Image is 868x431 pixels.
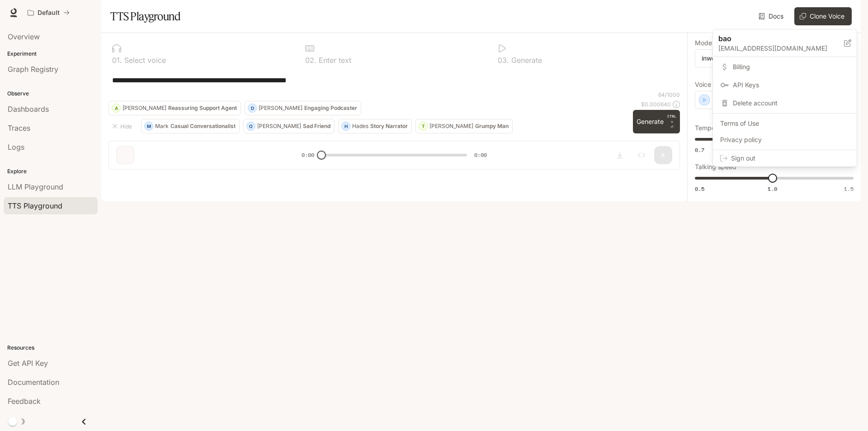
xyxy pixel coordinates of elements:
[718,44,844,53] p: [EMAIL_ADDRESS][DOMAIN_NAME]
[720,119,849,128] span: Terms of Use
[718,33,830,44] p: bao
[715,59,855,75] a: Billing
[715,77,855,93] a: API Keys
[733,62,849,71] span: Billing
[713,150,857,166] div: Sign out
[731,154,849,163] span: Sign out
[715,132,855,148] a: Privacy policy
[715,115,855,132] a: Terms of Use
[733,81,849,90] span: API Keys
[713,29,857,57] div: bao[EMAIL_ADDRESS][DOMAIN_NAME]
[720,135,849,144] span: Privacy policy
[715,95,855,111] div: Delete account
[733,99,849,108] span: Delete account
